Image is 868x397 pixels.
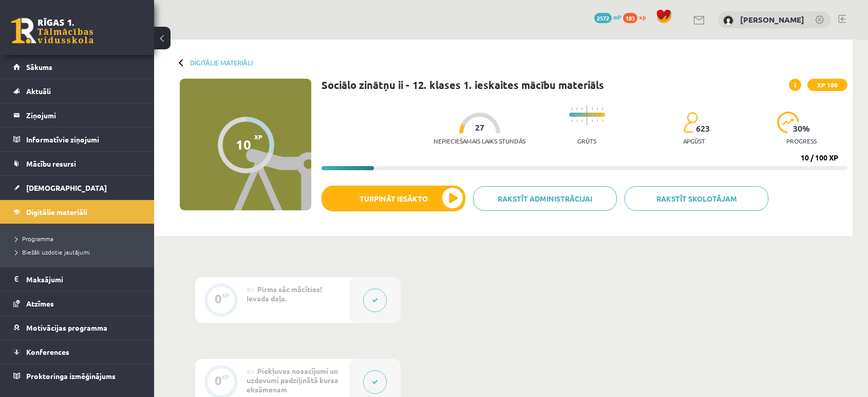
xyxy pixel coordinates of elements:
[26,323,107,332] span: Motivācijas programma
[602,107,603,110] img: icon-short-line-57e1e144782c952c97e751825c79c345078a6d821885a25fce030b3d8c18986b.svg
[26,159,76,168] span: Mācību resursi
[11,18,93,44] a: Rīgas 1. Tālmācības vidusskola
[571,119,572,122] img: icon-short-line-57e1e144782c952c97e751825c79c345078a6d821885a25fce030b3d8c18986b.svg
[13,267,141,291] a: Maksājumi
[587,105,588,125] img: icon-long-line-d9ea69661e0d244f92f715978eff75569469978d946b2353a9bb055b3ed8787d.svg
[639,13,646,21] span: xp
[683,112,698,133] img: students-c634bb4e5e11cddfef0936a35e636f08e4e9abd3cc4e673bd6f9a4125e45ecb1.svg
[26,103,141,127] legend: Ziņojumi
[13,176,141,200] a: [DEMOGRAPHIC_DATA]
[13,316,141,339] a: Motivācijas programma
[576,119,577,122] img: icon-short-line-57e1e144782c952c97e751825c79c345078a6d821885a25fce030b3d8c18986b.svg
[623,13,637,23] span: 183
[254,133,262,140] span: XP
[222,374,229,380] div: XP
[597,107,598,110] img: icon-short-line-57e1e144782c952c97e751825c79c345078a6d821885a25fce030b3d8c18986b.svg
[26,86,51,96] span: Aktuāli
[13,364,141,388] a: Proktoringa izmēģinājums
[433,137,525,145] p: Nepieciešamais laiks stundās
[13,128,141,151] a: Informatīvie ziņojumi
[247,284,322,303] span: Pirms sāc mācīties! Ievada daļa.
[777,112,799,133] img: icon-progress-161ccf0a02000e728c5f80fcf4c31c7af3da0e1684b2b1d7c360e028c24a22f1.svg
[13,55,141,79] a: Sākums
[13,292,141,315] a: Atzīmes
[26,128,141,151] legend: Informatīvie ziņojumi
[222,293,229,298] div: XP
[247,285,254,294] span: #1
[592,107,593,110] img: icon-short-line-57e1e144782c952c97e751825c79c345078a6d821885a25fce030b3d8c18986b.svg
[13,200,141,224] a: Digitālie materiāli
[613,13,621,21] span: mP
[322,186,465,211] button: Turpināt iesākto
[26,267,141,291] legend: Maksājumi
[15,248,90,256] span: Biežāk uzdotie jautājumi
[26,299,54,308] span: Atzīmes
[683,137,705,145] p: apgūst
[236,137,251,152] div: 10
[594,13,612,23] span: 2572
[26,207,87,216] span: Digitālie materiāli
[786,137,817,145] p: progress
[696,124,710,133] span: 623
[247,366,338,394] span: Piekļuves nosacījumi un uzdevumi padziļinātā kursa eksāmenam
[577,137,596,145] p: Grūts
[15,247,144,257] a: Biežāk uzdotie jautājumi
[473,186,617,211] a: Rakstīt administrācijai
[597,119,598,122] img: icon-short-line-57e1e144782c952c97e751825c79c345078a6d821885a25fce030b3d8c18986b.svg
[15,234,144,243] a: Programma
[723,15,733,26] img: Jekaterina Zeļeņina
[26,62,52,71] span: Sākums
[26,371,116,381] span: Proktoringa izmēģinājums
[571,107,572,110] img: icon-short-line-57e1e144782c952c97e751825c79c345078a6d821885a25fce030b3d8c18986b.svg
[740,14,804,25] a: [PERSON_NAME]
[475,123,484,132] span: 27
[13,79,141,103] a: Aktuāli
[13,103,141,127] a: Ziņojumi
[602,119,603,122] img: icon-short-line-57e1e144782c952c97e751825c79c345078a6d821885a25fce030b3d8c18986b.svg
[247,367,254,375] span: #2
[581,119,582,122] img: icon-short-line-57e1e144782c952c97e751825c79c345078a6d821885a25fce030b3d8c18986b.svg
[576,107,577,110] img: icon-short-line-57e1e144782c952c97e751825c79c345078a6d821885a25fce030b3d8c18986b.svg
[26,347,69,356] span: Konferences
[623,13,651,21] a: 183 xp
[190,59,253,66] a: Digitālie materiāli
[26,183,107,192] span: [DEMOGRAPHIC_DATA]
[807,79,847,91] span: XP 100
[322,79,604,91] h1: Sociālo zinātņu ii - 12. klases 1. ieskaites mācību materiāls
[625,186,768,211] a: Rakstīt skolotājam
[581,107,582,110] img: icon-short-line-57e1e144782c952c97e751825c79c345078a6d821885a25fce030b3d8c18986b.svg
[13,340,141,364] a: Konferences
[592,119,593,122] img: icon-short-line-57e1e144782c952c97e751825c79c345078a6d821885a25fce030b3d8c18986b.svg
[215,294,222,303] div: 0
[793,124,810,133] span: 30 %
[594,13,621,21] a: 2572 mP
[15,234,53,243] span: Programma
[215,376,222,385] div: 0
[13,152,141,175] a: Mācību resursi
